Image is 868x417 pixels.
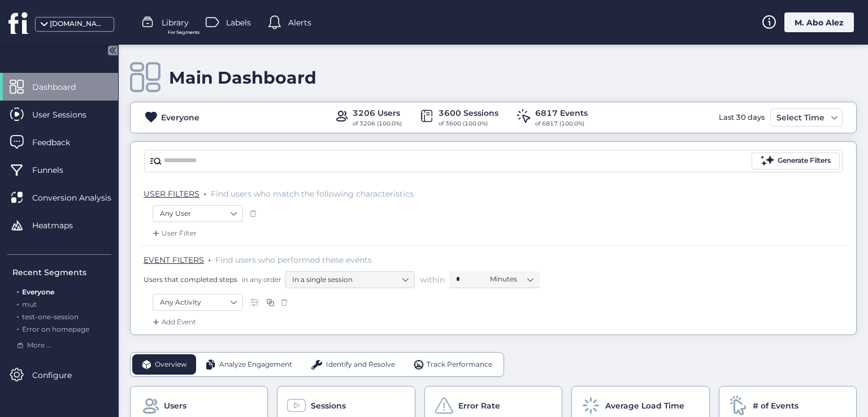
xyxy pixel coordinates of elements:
[458,399,500,412] span: Error Rate
[311,399,346,412] span: Sessions
[490,271,533,288] nz-select-item: Minutes
[605,399,684,412] span: Average Load Time
[353,119,402,128] div: of 3206 (100.0%)
[535,107,588,119] div: 6817 Events
[215,255,372,265] span: Find users who performed these events
[22,288,54,296] span: Everyone
[240,275,281,284] span: in any order
[353,107,402,119] div: 3206 Users
[427,359,492,370] span: Track Performance
[32,108,103,121] span: User Sessions
[439,107,498,119] div: 3600 Sessions
[226,16,251,29] span: Labels
[150,316,196,328] div: Add Event
[288,16,311,29] span: Alerts
[17,285,19,296] span: .
[774,111,827,124] div: Select Time
[17,323,19,333] span: .
[17,310,19,321] span: .
[219,359,292,370] span: Analyze Engagement
[144,275,237,284] span: Users that completed steps
[27,340,51,351] span: More ...
[292,271,407,288] nz-select-item: In a single session
[155,359,187,370] span: Overview
[162,16,189,29] span: Library
[168,29,199,36] span: For Segments
[12,266,111,279] div: Recent Segments
[144,189,199,199] span: USER FILTERS
[160,294,236,311] nz-select-item: Any Activity
[169,67,316,88] div: Main Dashboard
[22,300,37,309] span: mut
[326,359,395,370] span: Identify and Resolve
[32,136,87,149] span: Feedback
[32,219,90,232] span: Heatmaps
[778,155,831,166] div: Generate Filters
[784,12,854,32] div: M. Abo Alez
[716,108,767,127] div: Last 30 days
[160,205,236,222] nz-select-item: Any User
[752,153,840,170] button: Generate Filters
[164,399,186,412] span: Users
[204,186,206,198] span: .
[32,192,128,204] span: Conversion Analysis
[420,274,445,285] span: within
[32,164,80,176] span: Funnels
[439,119,498,128] div: of 3600 (100.0%)
[22,312,79,321] span: test-one-session
[161,111,199,124] div: Everyone
[144,255,204,265] span: EVENT FILTERS
[32,369,89,381] span: Configure
[17,298,19,309] span: .
[150,228,197,239] div: User Filter
[753,399,798,412] span: # of Events
[22,325,89,333] span: Error on homepage
[211,189,414,199] span: Find users who match the following characteristics
[209,253,211,264] span: .
[32,81,93,93] span: Dashboard
[535,119,588,128] div: of 6817 (100.0%)
[50,19,106,29] div: [DOMAIN_NAME]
